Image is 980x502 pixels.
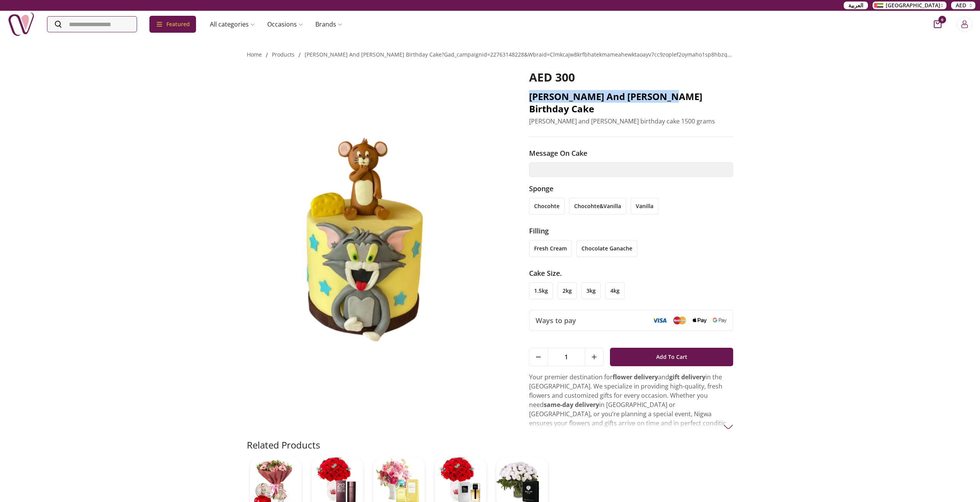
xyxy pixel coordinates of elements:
[8,11,35,38] img: Nigwa-uae-gifts
[536,315,576,326] span: Ways to pay
[653,318,667,323] img: Visa
[713,318,727,323] img: Google Pay
[204,17,261,32] a: All categories
[631,198,658,215] li: vanilla
[529,117,734,126] p: [PERSON_NAME] and [PERSON_NAME] birthday cake 1500 grams
[298,50,301,60] li: /
[529,148,734,158] h3: Message on cake
[529,268,734,279] h3: Cake size.
[656,350,687,364] span: Add To Cart
[957,17,972,32] button: Login
[309,17,348,32] a: Brands
[266,50,268,60] li: /
[247,70,508,421] img: Tom and Jerry birthday cake
[956,2,966,9] span: AED
[724,422,733,432] img: arrow
[529,198,565,215] li: chocohte
[886,2,940,9] span: [GEOGRAPHIC_DATA]
[272,51,295,58] a: products
[529,69,575,85] span: AED 300
[581,282,601,299] li: 3kg
[610,348,734,366] button: Add To Cart
[247,51,262,58] a: Home
[529,372,734,474] p: Your premier destination for and in the [GEOGRAPHIC_DATA]. We specialize in providing high-qualit...
[569,198,626,215] li: chocohte&vanilla
[951,2,975,9] button: AED
[848,2,863,9] span: العربية
[558,282,577,299] li: 2kg
[673,316,687,324] img: Mastercard
[47,17,137,32] input: Search
[529,183,734,194] h3: Sponge
[529,90,734,115] h2: [PERSON_NAME] and [PERSON_NAME] birthday cake
[613,373,658,381] strong: flower delivery
[544,400,599,409] strong: same-day delivery
[548,348,585,366] span: 1
[149,16,196,33] div: Featured
[938,16,946,23] span: 0
[529,225,734,236] h3: filling
[305,51,893,58] a: [PERSON_NAME] and [PERSON_NAME] birthday cake?gad_campaignid=22763148228&wbraid=clmkcajw8krfbhate...
[934,20,941,28] button: cart-button
[605,282,625,299] li: 4kg
[693,318,707,324] img: Apple Pay
[873,2,946,9] button: [GEOGRAPHIC_DATA]
[874,3,883,8] img: Arabic_dztd3n.png
[576,240,637,257] li: chocolate ganache
[529,240,572,257] li: fresh cream
[669,373,705,381] strong: gift delivery
[247,439,320,451] h2: Related Products
[529,282,553,299] li: 1.5kg
[261,17,309,32] a: Occasions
